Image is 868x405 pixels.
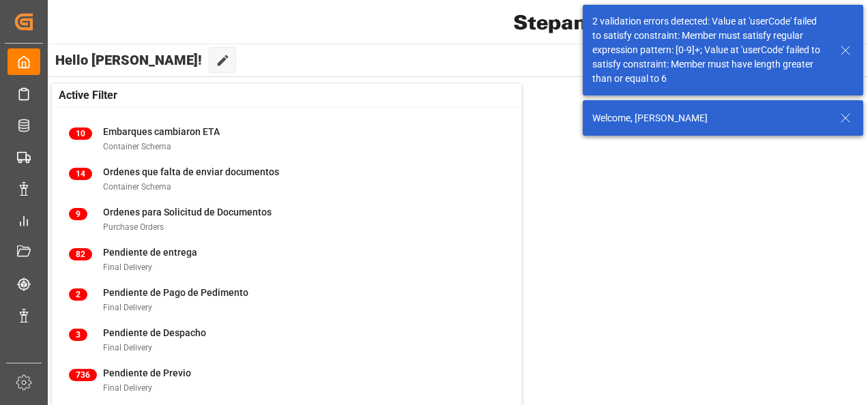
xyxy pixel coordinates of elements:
[69,165,504,194] a: 14Ordenes que falta de enviar documentosContainer Schema
[69,245,504,274] a: 82Pendiente de entregaFinal Delivery
[103,327,206,338] span: Pendiente de Despacho
[592,14,827,86] div: 2 validation errors detected: Value at 'userCode' failed to satisfy constraint: Member must satis...
[69,286,504,314] a: 2Pendiente de Pago de PedimentoFinal Delivery
[103,303,152,312] span: Final Delivery
[55,47,202,73] span: Hello [PERSON_NAME]!
[514,10,613,34] img: Stepan_Company_logo.svg.png_1713531530.png
[103,262,152,272] span: Final Delivery
[103,166,279,177] span: Ordenes que falta de enviar documentos
[103,287,248,298] span: Pendiente de Pago de Pedimento
[69,125,504,153] a: 10Embarques cambiaron ETAContainer Schema
[69,127,92,140] span: 10
[69,366,504,395] a: 736Pendiente de PrevioFinal Delivery
[69,208,87,220] span: 9
[103,343,152,352] span: Final Delivery
[69,288,87,301] span: 2
[103,383,152,393] span: Final Delivery
[592,111,827,125] div: Welcome, [PERSON_NAME]
[103,207,272,217] span: Ordenes para Solicitud de Documentos
[103,142,171,151] span: Container Schema
[69,326,504,355] a: 3Pendiente de DespachoFinal Delivery
[69,168,92,180] span: 14
[69,248,92,260] span: 82
[103,126,220,137] span: Embarques cambiaron ETA
[103,182,171,192] span: Container Schema
[103,367,191,378] span: Pendiente de Previo
[69,329,87,341] span: 3
[103,247,197,258] span: Pendiente de entrega
[103,222,164,232] span: Purchase Orders
[69,205,504,234] a: 9Ordenes para Solicitud de DocumentosPurchase Orders
[59,87,117,104] span: Active Filter
[69,369,97,381] span: 736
